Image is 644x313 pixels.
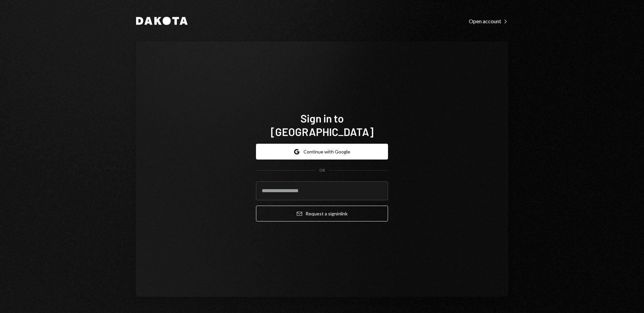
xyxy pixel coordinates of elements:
h1: Sign in to [GEOGRAPHIC_DATA] [256,111,388,138]
a: Open account [469,17,508,25]
button: Continue with Google [256,144,388,160]
button: Request a signinlink [256,206,388,221]
div: OR [319,168,325,173]
div: Open account [469,18,508,25]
